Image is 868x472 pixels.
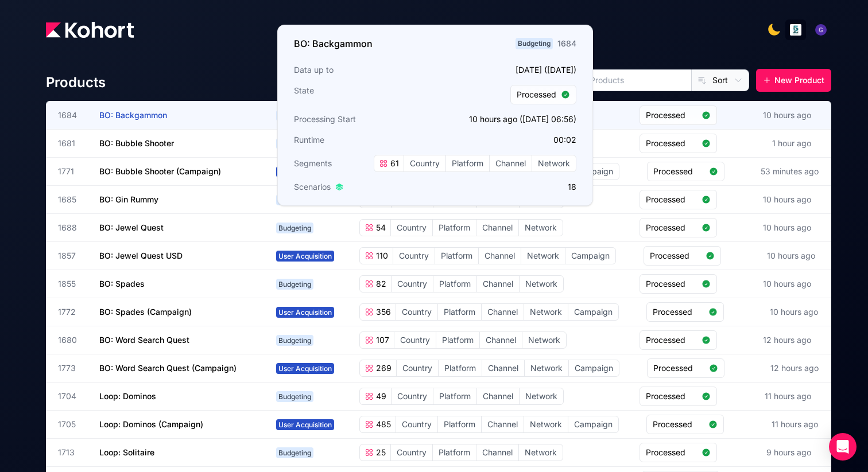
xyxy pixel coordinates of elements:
[439,360,482,376] span: Platform
[569,163,619,180] span: Campaign
[761,107,813,123] div: 10 hours ago
[294,158,332,169] span: Segments
[396,304,437,320] span: Country
[446,155,489,171] span: Platform
[404,155,445,171] span: Country
[477,388,519,404] span: Channel
[99,110,167,120] span: BO: Backgammon
[480,332,522,348] span: Channel
[477,276,519,292] span: Channel
[774,75,824,86] span: New Product
[770,135,813,151] div: 1 hour ago
[490,155,532,171] span: Channel
[294,134,432,146] h3: Runtime
[761,192,813,208] div: 10 hours ago
[646,334,697,346] span: Processed
[436,332,479,348] span: Platform
[276,251,334,262] span: User Acquisition
[294,64,432,76] h3: Data up to
[532,155,576,171] span: Network
[646,391,697,402] span: Processed
[525,360,568,376] span: Network
[557,38,576,49] div: 1684
[276,419,334,430] span: User Acquisition
[392,276,433,292] span: Country
[553,135,576,145] app-duration-counter: 00:02
[58,138,86,149] span: 1681
[374,334,389,346] span: 107
[396,416,437,432] span: Country
[99,223,164,232] span: BO: Jewel Quest
[99,279,145,288] span: BO: Spades
[276,138,313,149] span: Budgeting
[58,419,86,430] span: 1705
[374,447,386,458] span: 25
[58,222,86,233] span: 1688
[476,444,518,461] span: Channel
[435,248,478,264] span: Platform
[99,391,156,401] span: Loop: Dominos
[99,138,174,148] span: BO: Bubble Shooter
[58,110,86,121] span: 1684
[650,250,701,262] span: Processed
[374,222,386,233] span: 54
[391,444,432,461] span: Country
[58,447,86,458] span: 1713
[397,360,438,376] span: Country
[519,220,563,236] span: Network
[294,37,373,50] h3: BO: Backgammon
[99,166,221,176] span: BO: Bubble Shooter (Campaign)
[439,181,576,193] p: 18
[712,75,728,86] span: Sort
[482,360,524,376] span: Channel
[646,110,697,121] span: Processed
[394,332,436,348] span: Country
[522,332,566,348] span: Network
[524,304,568,320] span: Network
[476,220,518,236] span: Channel
[568,416,618,432] span: Campaign
[276,335,313,346] span: Budgeting
[276,307,334,318] span: User Acquisition
[653,306,704,318] span: Processed
[392,388,433,404] span: Country
[516,38,553,49] span: Budgeting
[58,334,86,346] span: 1680
[520,276,563,292] span: Network
[46,22,134,38] img: Kohort logo
[99,194,158,204] span: BO: Gin Rummy
[764,444,813,461] div: 9 hours ago
[294,181,331,193] span: Scenarios
[58,278,86,290] span: 1855
[58,166,86,177] span: 1771
[433,444,476,461] span: Platform
[569,360,619,376] span: Campaign
[769,416,820,432] div: 11 hours ago
[653,419,704,430] span: Processed
[761,220,813,236] div: 10 hours ago
[653,166,704,177] span: Processed
[765,248,817,264] div: 10 hours ago
[438,304,481,320] span: Platform
[433,388,476,404] span: Platform
[646,278,697,290] span: Processed
[541,70,691,91] input: Search Products
[482,304,524,320] span: Channel
[58,250,86,262] span: 1857
[762,388,813,404] div: 11 hours ago
[568,304,618,320] span: Campaign
[58,306,86,318] span: 1772
[374,306,391,318] span: 356
[99,363,237,373] span: BO: Word Search Quest (Campaign)
[761,276,813,292] div: 10 hours ago
[439,64,576,76] p: [DATE] ([DATE])
[276,223,313,233] span: Budgeting
[99,307,192,317] span: BO: Spades (Campaign)
[374,419,391,430] span: 485
[565,248,615,264] span: Campaign
[482,416,524,432] span: Channel
[58,194,86,205] span: 1685
[46,73,106,92] h4: Products
[374,362,392,374] span: 269
[790,24,801,36] img: logo_logo_images_1_20240607072359498299_20240828135028712857.jpeg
